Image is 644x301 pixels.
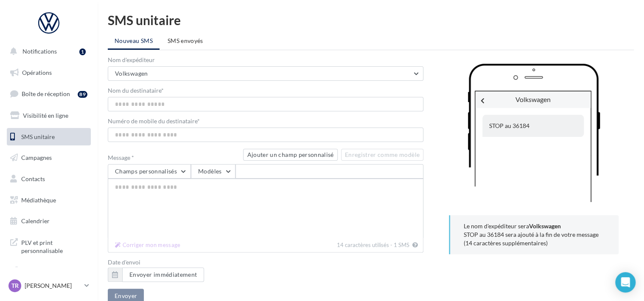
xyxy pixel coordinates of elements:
span: Campagnes [21,154,52,161]
span: Médiathèque [21,196,56,204]
span: Opérations [22,69,52,76]
div: 1 [79,48,86,55]
button: Envoyer immédiatement [108,267,204,282]
span: 14 caractères utilisés - [337,241,392,248]
span: TR [11,281,19,290]
button: Modèles [191,164,235,179]
button: Enregistrer comme modèle [341,149,423,161]
a: SMS unitaire [5,128,92,146]
span: Contacts [21,175,45,182]
a: TR [PERSON_NAME] [7,278,91,294]
span: Notifications [22,48,57,55]
button: Notifications 1 [5,43,89,60]
button: 14 caractères utilisés - 1 SMS [112,240,184,250]
span: PLV et print personnalisable [21,237,87,255]
a: Campagnes DataOnDemand [5,262,92,287]
a: PLV et print personnalisable [5,233,92,258]
span: Campagnes DataOnDemand [21,265,87,284]
label: Message * [108,155,240,161]
p: [PERSON_NAME] [25,281,81,290]
a: Campagnes [5,149,92,167]
label: Nom d'expéditeur [108,57,423,63]
label: Numéro de mobile du destinataire [108,118,423,124]
button: Corriger mon message 14 caractères utilisés - 1 SMS [411,240,420,250]
label: Date d'envoi [108,259,423,265]
span: Visibilité en ligne [23,112,68,119]
div: 89 [78,91,87,98]
p: Le nom d'expéditeur sera STOP au 36184 sera ajouté à la fin de votre message (14 caractères suppl... [464,222,605,247]
a: Boîte de réception89 [5,85,92,103]
a: Visibilité en ligne [5,107,92,125]
label: Nom du destinataire [108,88,423,94]
button: Envoyer immédiatement [122,267,204,282]
span: SMS unitaire [21,133,55,140]
div: STOP au 36184 [482,115,584,137]
div: SMS unitaire [108,14,634,26]
span: 1 SMS [394,241,409,248]
a: Opérations [5,64,92,82]
span: Volkswagen [515,95,551,103]
a: Médiathèque [5,191,92,209]
span: Volkswagen [115,70,148,77]
span: Calendrier [21,217,50,224]
span: SMS envoyés [168,37,203,44]
b: Volkswagen [529,222,561,230]
button: Champs personnalisés [108,164,191,179]
div: Open Intercom Messenger [615,272,636,292]
button: Volkswagen [108,66,423,81]
a: Contacts [5,170,92,188]
span: Boîte de réception [22,90,70,97]
button: Ajouter un champ personnalisé [243,149,337,161]
a: Calendrier [5,212,92,230]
